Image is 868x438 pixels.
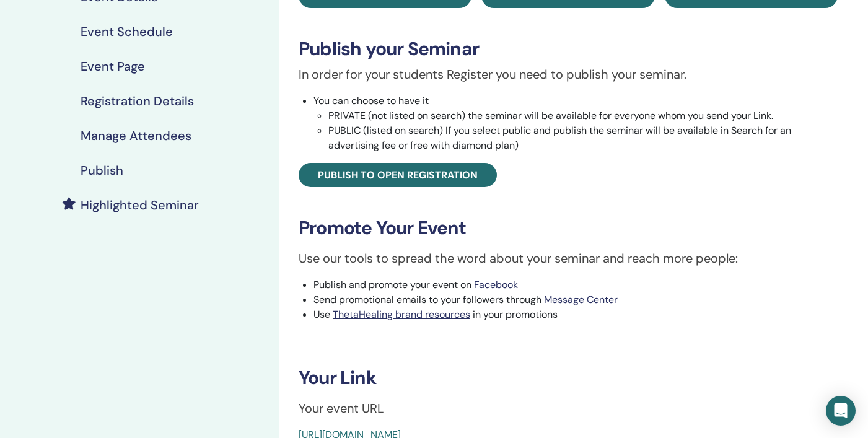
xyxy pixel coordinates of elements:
[299,399,838,418] p: Your event URL
[544,293,618,306] a: Message Center
[81,59,145,74] h4: Event Page
[313,307,838,322] li: Use in your promotions
[81,128,191,143] h4: Manage Attendees
[299,249,838,268] p: Use our tools to spread the word about your seminar and reach more people:
[313,292,838,307] li: Send promotional emails to your followers through
[299,217,838,239] h3: Promote Your Event
[474,278,518,291] a: Facebook
[81,94,194,108] h4: Registration Details
[299,65,838,84] p: In order for your students Register you need to publish your seminar.
[333,308,470,321] a: ThetaHealing brand resources
[81,163,123,178] h4: Publish
[313,94,838,153] li: You can choose to have it
[328,108,838,123] li: PRIVATE (not listed on search) the seminar will be available for everyone whom you send your Link.
[826,396,856,426] div: Open Intercom Messenger
[81,198,199,212] h4: Highlighted Seminar
[328,123,838,153] li: PUBLIC (listed on search) If you select public and publish the seminar will be available in Searc...
[318,169,478,182] span: Publish to open registration
[299,367,838,389] h3: Your Link
[299,38,838,60] h3: Publish your Seminar
[313,278,838,292] li: Publish and promote your event on
[299,163,497,187] a: Publish to open registration
[81,24,173,39] h4: Event Schedule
